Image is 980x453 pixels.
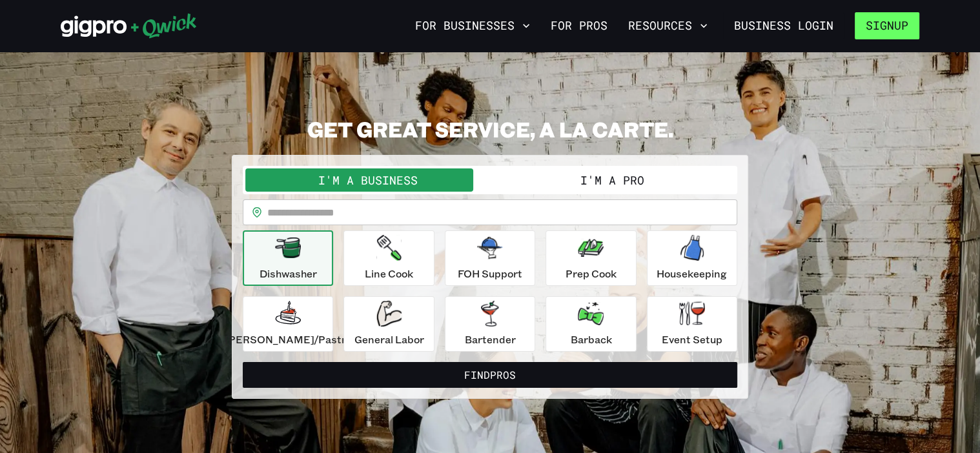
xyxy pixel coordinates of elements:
[546,230,636,286] button: Prep Cook
[566,266,617,281] p: Prep Cook
[365,266,413,281] p: Line Cook
[343,296,434,352] button: General Labor
[546,296,636,352] button: Barback
[225,332,351,347] p: [PERSON_NAME]/Pastry
[260,266,317,281] p: Dishwasher
[546,15,613,37] a: For Pros
[243,362,737,388] button: FindPros
[458,266,522,281] p: FOH Support
[243,230,333,286] button: Dishwasher
[464,332,515,347] p: Bartender
[245,168,490,192] button: I'm a Business
[490,168,735,192] button: I'm a Pro
[570,332,611,347] p: Barback
[232,116,748,142] h2: GET GREAT SERVICE, A LA CARTE.
[343,230,434,286] button: Line Cook
[657,266,727,281] p: Housekeeping
[647,230,737,286] button: Housekeeping
[410,15,535,37] button: For Businesses
[354,332,424,347] p: General Labor
[445,230,535,286] button: FOH Support
[623,15,713,37] button: Resources
[445,296,535,352] button: Bartender
[723,12,844,39] a: Business Login
[855,12,919,39] button: Signup
[243,296,333,352] button: [PERSON_NAME]/Pastry
[647,296,737,352] button: Event Setup
[662,332,722,347] p: Event Setup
